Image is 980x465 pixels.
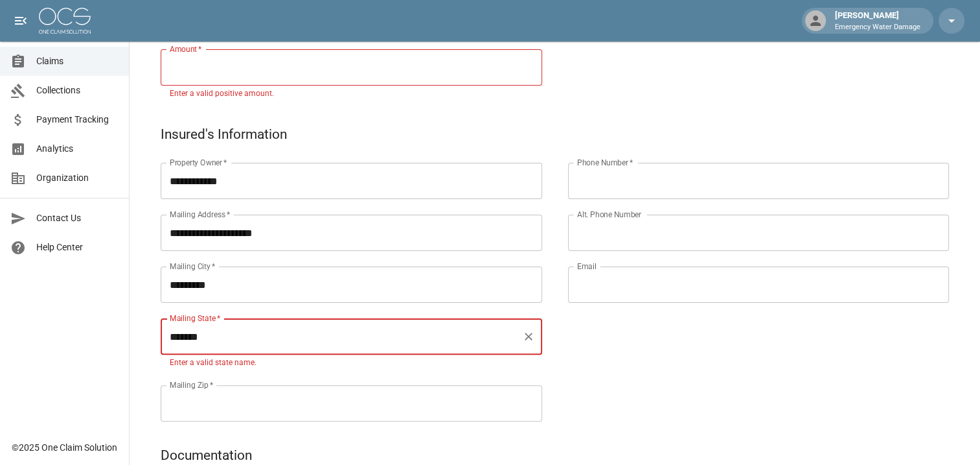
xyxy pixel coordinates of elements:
span: Collections [36,84,119,97]
div: © 2025 One Claim Solution [12,441,117,454]
p: Emergency Water Damage [835,22,920,33]
span: Organization [36,171,119,185]
span: Claims [36,54,119,68]
p: Enter a valid positive amount. [170,88,533,101]
button: open drawer [8,8,34,34]
label: Email [577,261,597,272]
span: Help Center [36,241,119,254]
div: [PERSON_NAME] [830,9,926,32]
label: Mailing City [170,261,216,272]
label: Mailing Zip [170,379,214,390]
label: Mailing Address [170,209,230,220]
span: Payment Tracking [36,113,119,126]
p: Enter a valid state name. [170,357,533,370]
span: Contact Us [36,211,119,225]
label: Property Owner [170,157,227,168]
img: ocs-logo-white-transparent.png [39,8,91,34]
label: Amount [170,43,202,54]
label: Alt. Phone Number [577,209,641,220]
label: Mailing State [170,313,220,324]
button: Clear [519,328,538,346]
label: Phone Number [577,157,633,168]
span: Analytics [36,142,119,156]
